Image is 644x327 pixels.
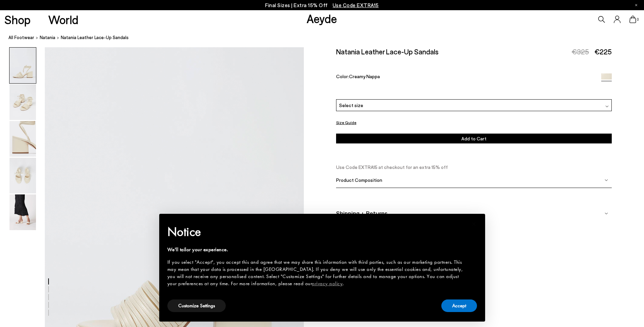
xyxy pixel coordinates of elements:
img: svg%3E [605,178,608,182]
span: Add to Cart [461,136,486,141]
button: Size Guide [336,120,356,125]
span: €225 [594,47,612,56]
span: Natania [40,35,55,40]
img: Natania Leather Lace-Up Sandals - Image 5 [10,194,36,230]
button: Accept [441,299,477,312]
a: 0 [629,16,636,23]
img: svg%3E [605,105,609,108]
img: Natania Leather Lace-Up Sandals - Image 4 [10,158,36,193]
span: 0 [636,18,640,21]
img: Natania Leather Lace-Up Sandals - Image 3 [10,121,36,157]
span: €325 [572,47,589,56]
span: Navigate to /collections/ss25-final-sizes [333,2,379,8]
nav: breadcrumb [8,29,644,47]
span: Creamy Nappa [349,73,380,79]
div: If you select "Accept", you accept this and agree that we may share this information with third p... [167,259,466,287]
span: Select size [339,102,363,108]
img: Natania Leather Lace-Up Sandals - Image 2 [10,84,36,120]
a: Shop [4,14,31,25]
button: Close this notice [466,216,482,232]
p: Final Sizes | Extra 15% Off [265,1,379,10]
span: Natania Leather Lace-Up Sandals [61,34,129,41]
a: Natania [40,34,55,41]
div: We'll tailor your experience. [167,246,466,253]
img: Natania Leather Lace-Up Sandals - Image 1 [10,48,36,83]
a: All Footwear [8,34,34,41]
a: Aeyde [307,11,337,25]
button: Customize Settings [167,299,226,312]
span: × [472,219,476,229]
p: Use Code EXTRA15 at checkout for an extra 15% off [336,164,612,170]
img: svg%3E [605,212,608,215]
button: Add to Cart [336,134,612,143]
h2: Natania Leather Lace-Up Sandals [336,47,439,56]
h2: Notice [167,223,466,241]
span: Product Composition [336,177,382,183]
div: Color: [336,73,592,81]
a: World [48,14,78,25]
a: privacy policy [312,280,343,287]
